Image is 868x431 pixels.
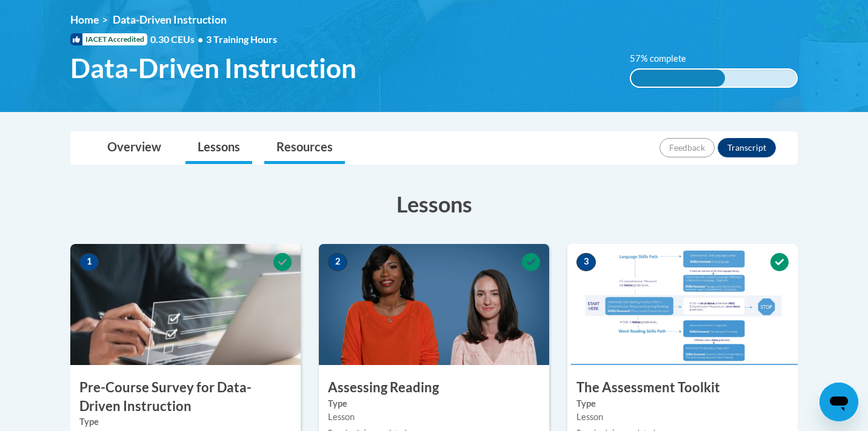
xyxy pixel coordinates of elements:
iframe: Button to launch messaging window [820,383,858,421]
span: 1 [79,253,99,271]
h3: Assessing Reading [319,378,549,397]
span: 3 Training Hours [206,33,277,45]
button: Feedback [659,138,715,157]
span: • [198,33,203,45]
span: Data-Driven Instruction [113,13,227,26]
a: Home [70,13,99,26]
span: 3 [576,253,596,271]
img: Course Image [70,244,301,365]
div: 57% complete [631,70,726,87]
a: Lessons [185,132,252,164]
div: Lesson [576,410,789,424]
a: Resources [264,132,345,164]
button: Transcript [718,138,776,157]
span: 2 [328,253,347,271]
img: Course Image [319,244,549,365]
label: Type [328,397,540,410]
label: Type [576,397,789,410]
div: Lesson [328,410,540,424]
label: Type [79,415,292,429]
span: 0.30 CEUs [150,33,206,46]
a: Overview [95,132,173,164]
span: Data-Driven Instruction [70,52,356,84]
h3: Lessons [70,189,798,219]
label: 57% complete [630,52,699,65]
h3: Pre-Course Survey for Data-Driven Instruction [70,378,301,416]
h3: The Assessment Toolkit [567,378,798,397]
span: IACET Accredited [70,33,147,45]
img: Course Image [567,244,798,365]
